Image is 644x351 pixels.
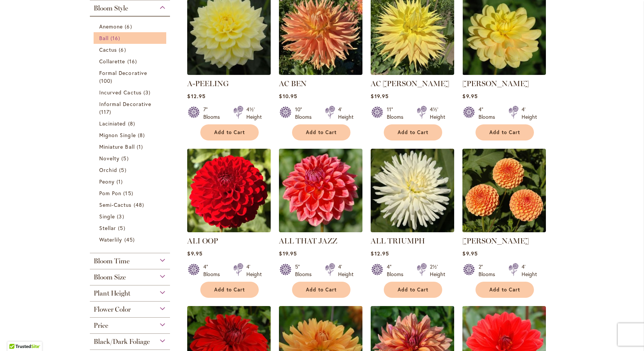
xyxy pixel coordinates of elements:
[371,227,454,234] a: ALL TRIUMPH
[187,227,271,234] a: ALI OOP
[187,79,229,88] a: A-PEELING
[187,236,218,245] a: ALI OOP
[279,149,362,232] img: ALL THAT JAZZ
[118,224,127,232] span: 5
[99,34,162,42] a: Ball 16
[99,57,162,65] a: Collarette 16
[479,106,499,121] div: 4" Blooms
[99,131,162,139] a: Mignon Single 8
[99,89,142,96] span: Incurved Cactus
[489,287,520,293] span: Add to Cart
[143,88,152,96] span: 3
[99,108,113,116] span: 117
[203,263,224,278] div: 4" Blooms
[430,263,445,278] div: 2½' Height
[99,131,136,139] span: Mignon Single
[306,129,337,136] span: Add to Cart
[99,189,162,197] a: Pom Pon 15
[99,155,119,162] span: Novelty
[99,46,117,53] span: Cactus
[489,129,520,136] span: Add to Cart
[292,124,350,140] button: Add to Cart
[119,46,128,54] span: 6
[99,166,162,174] a: Orchid 5
[462,69,546,76] a: AHOY MATEY
[94,257,130,265] span: Bloom Time
[387,263,408,278] div: 4" Blooms
[94,273,126,281] span: Bloom Size
[99,236,162,243] a: Waterlily 45
[398,129,428,136] span: Add to Cart
[476,124,534,140] button: Add to Cart
[214,287,245,293] span: Add to Cart
[371,69,454,76] a: AC Jeri
[6,324,27,345] iframe: Launch Accessibility Center
[94,305,131,314] span: Flower Color
[246,106,262,121] div: 4½' Height
[279,227,362,234] a: ALL THAT JAZZ
[246,263,262,278] div: 4' Height
[187,149,271,232] img: ALI OOP
[99,119,162,127] a: Laciniated 8
[99,100,151,108] span: Informal Decorative
[338,263,353,278] div: 4' Height
[99,46,162,54] a: Cactus 6
[99,69,147,76] span: Formal Decorative
[371,250,389,257] span: $12.95
[127,57,139,65] span: 16
[203,106,224,121] div: 7" Blooms
[214,129,245,136] span: Add to Cart
[128,119,137,127] span: 8
[99,201,162,209] a: Semi-Cactus 48
[134,201,146,209] span: 48
[462,236,529,245] a: [PERSON_NAME]
[99,213,115,220] span: Single
[99,166,117,173] span: Orchid
[387,106,408,121] div: 11" Blooms
[398,287,428,293] span: Add to Cart
[99,143,162,151] a: Miniature Ball 1
[94,321,108,330] span: Price
[462,250,477,257] span: $9.95
[99,77,114,85] span: 100
[99,201,132,208] span: Semi-Cactus
[110,34,122,42] span: 16
[99,22,162,30] a: Anemone 6
[371,236,425,245] a: ALL TRIUMPH
[137,143,145,151] span: 1
[522,106,537,121] div: 4' Height
[99,100,162,116] a: Informal Decorative 117
[124,236,137,243] span: 45
[371,149,454,232] img: ALL TRIUMPH
[99,224,162,232] a: Stellar 5
[279,79,307,88] a: AC BEN
[479,263,499,278] div: 2" Blooms
[295,106,316,121] div: 10" Blooms
[476,282,534,298] button: Add to Cart
[99,34,109,42] span: Ball
[200,124,259,140] button: Add to Cart
[384,282,442,298] button: Add to Cart
[99,178,115,185] span: Peony
[462,149,546,232] img: AMBER QUEEN
[94,4,128,12] span: Bloom Style
[121,154,130,162] span: 5
[94,338,150,346] span: Black/Dark Foliage
[462,227,546,234] a: AMBER QUEEN
[187,250,202,257] span: $9.95
[371,93,388,100] span: $19.95
[99,190,121,197] span: Pom Pon
[187,93,205,100] span: $12.95
[384,124,442,140] button: Add to Cart
[279,69,362,76] a: AC BEN
[125,22,134,30] span: 6
[123,189,135,197] span: 15
[371,79,449,88] a: AC [PERSON_NAME]
[279,236,337,245] a: ALL THAT JAZZ
[462,93,477,100] span: $9.95
[99,88,162,96] a: Incurved Cactus 3
[99,212,162,220] a: Single 3
[338,106,353,121] div: 4' Height
[295,263,316,278] div: 5" Blooms
[138,131,147,139] span: 8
